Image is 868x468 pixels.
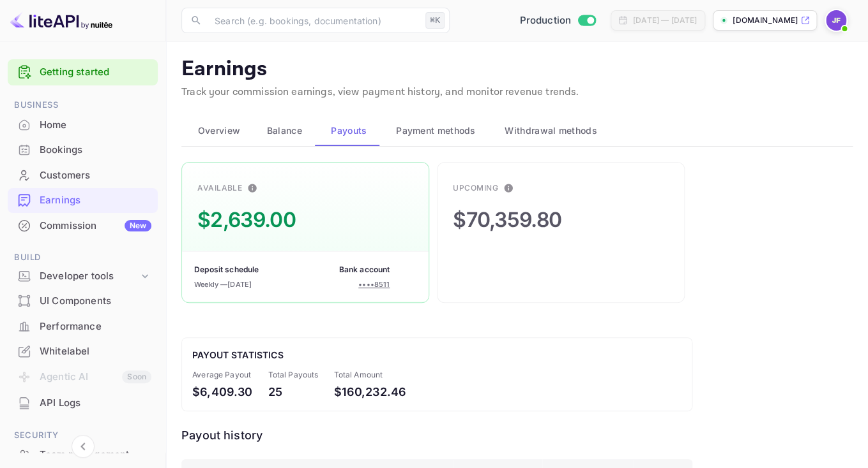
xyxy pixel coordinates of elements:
div: Performance [8,314,158,339]
div: Performance [40,319,151,334]
a: Bookings [8,138,158,161]
div: Switch to Sandbox mode [514,13,600,28]
div: Bookings [40,143,151,157]
div: $70,359.80 [453,205,561,235]
div: $2,639.00 [197,205,296,235]
div: $160,232.46 [333,383,406,400]
div: Average Payout [192,369,252,381]
div: Customers [40,168,151,183]
div: API Logs [8,391,158,416]
a: Whitelabel [8,339,158,363]
div: Developer tools [40,269,139,284]
div: •••• 8511 [358,279,390,290]
div: Getting started [8,59,158,85]
img: LiteAPI logo [10,10,112,31]
span: Withdrawal methods [505,123,597,138]
input: Search (e.g. bookings, documentation) [207,8,420,33]
span: Payouts [331,123,367,138]
div: Whitelabel [40,344,151,359]
a: Getting started [40,65,151,80]
span: Business [8,98,158,112]
div: [DATE] — [DATE] [633,15,697,26]
button: Collapse navigation [72,435,95,458]
span: Balance [267,123,302,138]
a: CommissionNew [8,214,158,237]
span: Payment methods [396,123,476,138]
div: UI Components [8,289,158,314]
div: Upcoming [453,182,498,194]
a: UI Components [8,289,158,312]
div: scrollable auto tabs example [181,115,853,146]
div: Total Amount [333,369,406,381]
div: Earnings [8,188,158,213]
div: 25 [268,383,318,400]
div: Payout history [181,427,692,444]
p: [DOMAIN_NAME] [733,15,798,26]
div: Deposit schedule [194,264,259,275]
div: Customers [8,163,158,188]
span: Overview [198,123,240,138]
div: Weekly — [DATE] [194,279,252,290]
div: Total Payouts [268,369,318,381]
div: API Logs [40,396,151,411]
div: Bank account [339,264,390,275]
div: Commission [40,219,151,233]
div: Earnings [40,193,151,208]
p: Track your commission earnings, view payment history, and monitor revenue trends. [181,85,853,100]
a: Team management [8,442,158,466]
div: Payout Statistics [192,348,681,362]
span: Build [8,251,158,265]
img: Jenny Frimer [826,10,846,31]
a: Customers [8,163,158,187]
div: Team management [40,448,151,462]
p: Earnings [181,57,853,82]
div: UI Components [40,294,151,309]
span: Production [519,13,571,28]
a: Home [8,113,158,136]
div: $6,409.30 [192,383,252,400]
a: Performance [8,314,158,338]
div: ⌘K [425,12,445,29]
div: Bookings [8,138,158,163]
div: Home [40,118,151,133]
a: Earnings [8,188,158,212]
div: Home [8,113,158,138]
div: Developer tools [8,265,158,288]
span: Security [8,428,158,442]
div: Whitelabel [8,339,158,364]
button: This is the amount of confirmed commission that will be paid to you on the next scheduled deposit [242,178,263,198]
button: This is the amount of commission earned for bookings that have not been finalized. After guest ch... [498,178,519,198]
a: API Logs [8,391,158,414]
div: New [125,220,151,231]
div: CommissionNew [8,214,158,238]
div: Available [197,182,242,194]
